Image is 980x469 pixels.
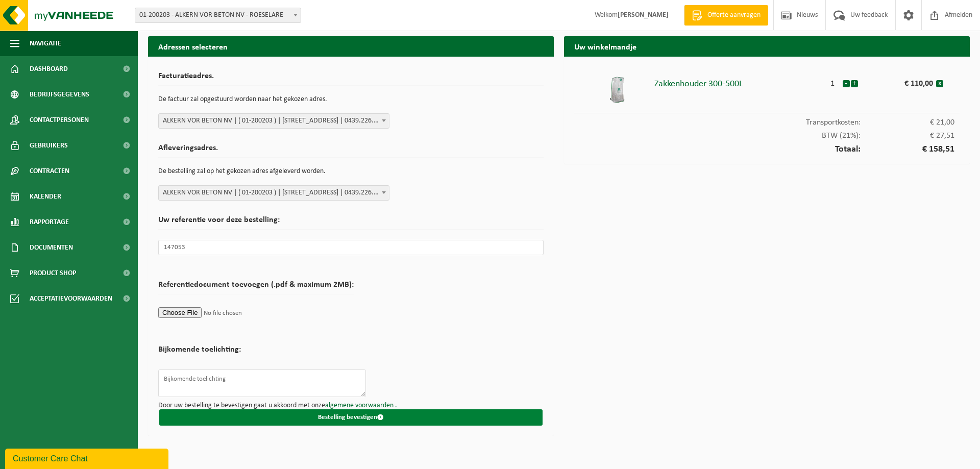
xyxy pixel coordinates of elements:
h2: Afleveringsadres. [158,144,544,158]
h2: Uw referentie voor deze bestelling: [158,216,544,230]
span: Kalender [30,184,61,209]
span: Dashboard [30,56,68,82]
span: Documenten [30,235,73,260]
div: Totaal: [574,140,960,154]
button: + [851,80,858,87]
div: Zakkenhouder 300-500L [654,75,823,89]
span: € 158,51 [861,145,954,154]
span: ALKERN VOR BETON NV | ( 01-200203 ) | IEPERSEWEG 112, 8800 ROESELARE | 0439.226.490 [159,186,389,200]
span: Contracten [30,158,69,184]
span: 01-200203 - ALKERN VOR BETON NV - ROESELARE [135,8,301,22]
button: x [936,80,943,87]
span: Offerte aanvragen [705,10,763,20]
span: ALKERN VOR BETON NV | ( 01-200203 ) | IEPERSEWEG 112, 8800 ROESELARE | 0439.226.490 [159,114,389,128]
p: Door uw bestelling te bevestigen gaat u akkoord met onze [158,402,544,409]
strong: [PERSON_NAME] [618,11,669,19]
img: 01-001012 [602,75,632,105]
p: De factuur zal opgestuurd worden naar het gekozen adres. [158,91,544,108]
span: 01-200203 - ALKERN VOR BETON NV - ROESELARE [135,8,301,23]
div: Transportkosten: [574,113,960,127]
span: ALKERN VOR BETON NV | ( 01-200203 ) | IEPERSEWEG 112, 8800 ROESELARE | 0439.226.490 [158,113,389,129]
div: 1 [823,75,842,88]
span: Gebruikers [30,133,68,158]
input: Uw referentie voor deze bestelling [158,240,544,255]
div: € 110,00 [879,75,936,88]
a: Offerte aanvragen [684,5,768,26]
div: BTW (21%): [574,127,960,140]
span: Rapportage [30,209,69,235]
span: Bedrijfsgegevens [30,82,89,107]
span: Navigatie [30,31,61,56]
h2: Adressen selecteren [148,36,554,56]
h2: Uw winkelmandje [564,36,970,56]
p: De bestelling zal op het gekozen adres afgeleverd worden. [158,163,544,180]
iframe: chat widget [5,447,170,469]
span: € 21,00 [861,118,954,127]
a: algemene voorwaarden . [325,402,397,409]
h2: Facturatieadres. [158,72,544,86]
span: Product Shop [30,260,76,286]
span: Contactpersonen [30,107,89,133]
span: Acceptatievoorwaarden [30,286,112,311]
h2: Bijkomende toelichting: [158,345,241,359]
button: Bestelling bevestigen [159,409,543,426]
span: ALKERN VOR BETON NV | ( 01-200203 ) | IEPERSEWEG 112, 8800 ROESELARE | 0439.226.490 [158,185,389,201]
button: - [843,80,850,87]
h2: Referentiedocument toevoegen (.pdf & maximum 2MB): [158,281,354,294]
span: € 27,51 [861,132,954,140]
